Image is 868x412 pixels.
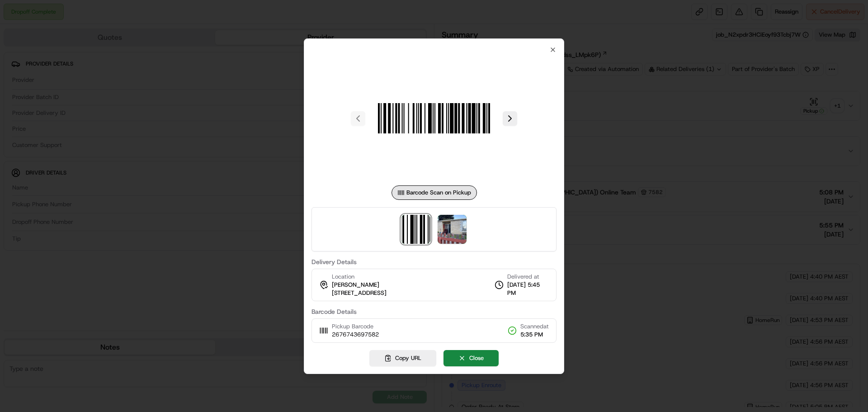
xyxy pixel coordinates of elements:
[369,350,436,366] button: Copy URL
[332,322,379,331] span: Pickup Barcode
[392,185,477,200] div: Barcode Scan on Pickup
[507,273,549,281] span: Delivered at
[401,215,430,244] img: barcode_scan_on_pickup image
[438,215,467,244] img: photo_proof_of_delivery image
[332,289,387,297] span: [STREET_ADDRESS]
[520,322,549,331] span: Scanned at
[332,273,354,281] span: Location
[332,281,379,289] span: [PERSON_NAME]
[311,259,557,265] label: Delivery Details
[443,350,499,366] button: Close
[520,331,549,339] span: 5:35 PM
[332,331,379,339] span: 2676743697582
[311,308,557,315] label: Barcode Details
[369,53,499,184] img: barcode_scan_on_pickup image
[507,281,549,297] span: [DATE] 5:45 PM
